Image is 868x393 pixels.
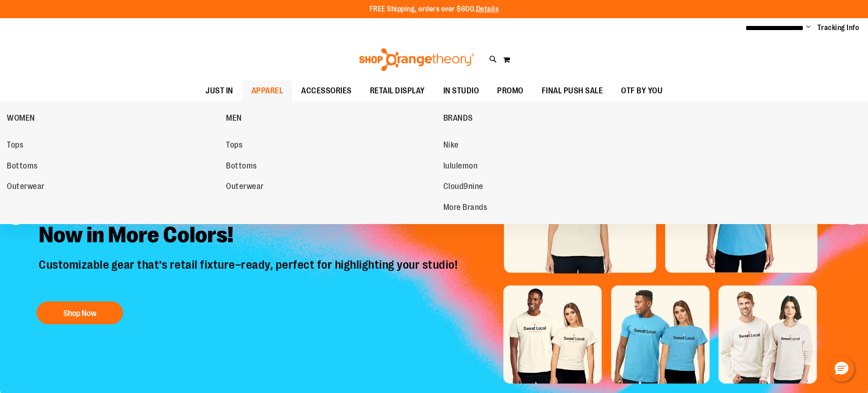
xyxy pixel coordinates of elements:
[36,301,123,324] button: Shop Now
[226,140,242,152] span: Tops
[488,81,533,102] a: PROMO
[443,81,479,101] span: IN STUDIO
[476,5,499,13] a: Details
[533,81,612,102] a: FINAL PUSH SALE
[252,81,283,101] span: APPAREL
[358,48,476,71] img: Shop Orangetheory
[370,81,425,101] span: RETAIL DISPLAY
[621,81,663,101] span: OTF BY YOU
[32,187,467,328] a: Introducing 5 New City Styles -Now in More Colors! Customizable gear that’s retail fixture–ready,...
[32,257,467,292] p: Customizable gear that’s retail fixture–ready, perfect for highlighting your studio!
[497,81,524,101] span: PROMO
[292,81,361,102] a: ACCESSORIES
[226,106,438,130] a: MEN
[7,113,35,125] span: WOMEN
[612,81,672,102] a: OTF BY YOU
[226,113,242,125] span: MEN
[226,182,264,193] span: Outerwear
[443,203,488,214] span: More Brands
[196,81,242,102] a: JUST IN
[242,81,293,102] a: APPAREL
[205,81,233,101] span: JUST IN
[370,4,499,15] p: FREE Shipping, orders over $600.
[443,182,483,193] span: Cloud9nine
[301,81,352,101] span: ACCESSORIES
[7,161,38,173] span: Bottoms
[434,81,488,102] a: IN STUDIO
[7,182,45,193] span: Outerwear
[443,161,478,173] span: lululemon
[443,106,658,130] a: BRANDS
[817,23,859,33] a: Tracking Info
[7,140,23,152] span: Tops
[542,81,603,101] span: FINAL PUSH SALE
[443,140,459,152] span: Nike
[443,113,473,125] span: BRANDS
[806,23,811,32] button: Account menu
[361,81,434,102] a: RETAIL DISPLAY
[7,106,221,130] a: WOMEN
[226,161,257,173] span: Bottoms
[829,356,854,382] button: Hello, have a question? Let’s chat.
